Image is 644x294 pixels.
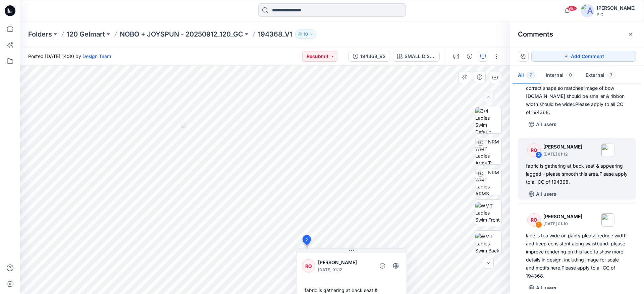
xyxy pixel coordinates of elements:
div: 1 [535,221,542,228]
p: [DATE] 01:12 [318,267,373,273]
p: All users [536,190,556,198]
button: SMALL DISTY [393,51,440,62]
button: Add Comment [531,51,636,62]
span: 99+ [567,6,577,11]
button: 194368_V2 [348,51,390,62]
a: Design Team [83,53,111,59]
p: [DATE] 01:10 [543,221,582,227]
div: Please improve rendering so bow appears satin & [PERSON_NAME]. Please also make sure ribbon edges... [526,60,628,116]
button: External [580,67,621,84]
div: 194368_V2 [360,53,386,60]
button: 10 [295,30,316,39]
p: [PERSON_NAME] [318,258,373,267]
p: 194368_V1 [258,30,292,39]
div: RO [527,213,541,227]
p: [PERSON_NAME] [543,143,582,151]
h2: Comments [518,30,553,38]
button: All users [526,189,559,199]
div: lace is too wide on panty please reduce width and keep consistent along waistband. please improve... [526,232,628,280]
p: 10 [304,31,308,38]
div: PIC [597,12,636,17]
img: TT NRM WMT Ladies ARMS DOWN [475,169,501,195]
span: 2 [305,237,308,243]
a: Folders [28,30,52,39]
button: Details [464,51,475,62]
a: NOBO + JOYSPUN - 20250912_120_GC [120,30,243,39]
div: 2 [535,152,542,158]
img: TT NRM WMT Ladies Arms T-POSE [475,138,501,164]
p: All users [536,284,556,292]
div: RO [527,143,541,157]
span: 7 [607,72,615,78]
p: [DATE] 01:12 [543,151,582,158]
img: WMT Ladies Swim Front [475,202,501,223]
button: All [513,67,540,84]
img: WMT Ladies Swim Back [475,233,501,254]
button: All users [526,119,559,130]
img: avatar [581,4,594,17]
p: [PERSON_NAME] [543,213,582,221]
p: All users [536,120,556,128]
span: Posted [DATE] 14:30 by [28,53,111,60]
button: Internal [540,67,580,84]
img: 3/4 Ladies Swim Default [475,107,501,133]
button: All users [526,283,559,293]
div: RO [302,259,315,273]
span: 0 [566,72,575,78]
div: fabric is gathering at back seat & appearing jagged - please smooth this area.Please apply to all... [526,162,628,186]
a: 120 Gelmart [67,30,105,39]
span: 7 [527,72,535,78]
div: [PERSON_NAME] [597,4,636,12]
div: SMALL DISTY [405,53,435,60]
